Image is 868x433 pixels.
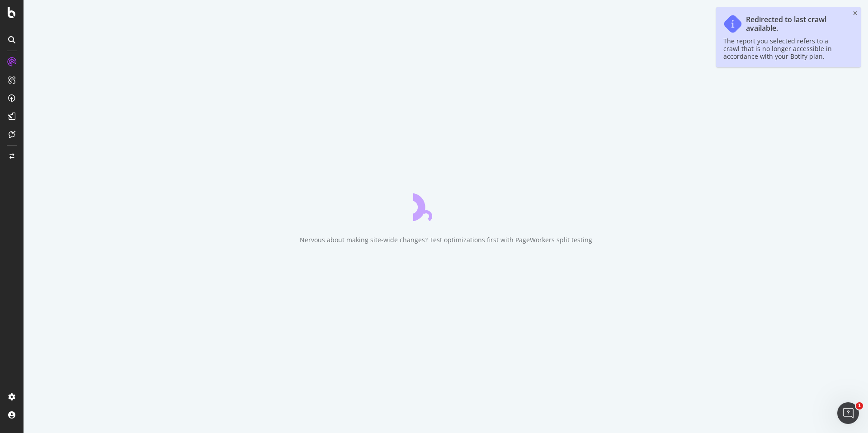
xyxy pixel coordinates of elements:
[853,11,857,16] div: close toast
[413,188,478,221] div: animation
[746,15,844,33] div: Redirected to last crawl available.
[837,402,859,424] iframe: Intercom live chat
[300,235,592,245] div: Nervous about making site-wide changes? Test optimizations first with PageWorkers split testing
[856,402,863,409] span: 1
[723,37,844,60] div: The report you selected refers to a crawl that is no longer accessible in accordance with your Bo...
